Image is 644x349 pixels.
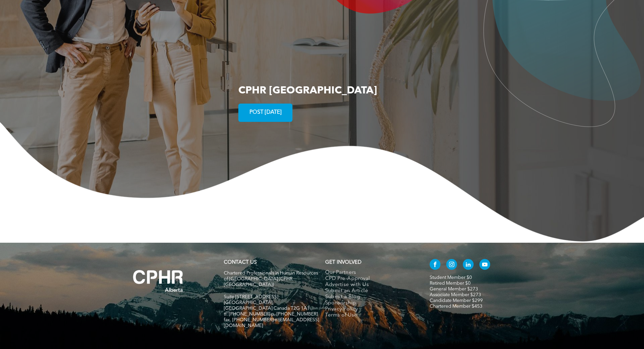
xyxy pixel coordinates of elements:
[430,304,482,309] a: Chartered Member $453
[325,306,415,312] a: Privacy Policy
[325,260,361,265] span: GET INVOLVED
[430,298,483,303] a: Candidate Member $299
[325,312,415,319] a: Terms of Use
[325,276,415,282] a: CPD Pre-Approval
[247,106,284,119] span: POST [DATE]
[446,259,457,271] a: instagram
[325,282,415,288] a: Advertise with Us
[463,259,474,271] a: linkedin
[224,318,319,328] span: fax. [PHONE_NUMBER] e:[EMAIL_ADDRESS][DOMAIN_NAME]
[224,300,310,311] span: [GEOGRAPHIC_DATA], [GEOGRAPHIC_DATA] Canada T2G 1A1
[430,275,472,280] a: Student Member $0
[224,295,278,299] span: Suite [STREET_ADDRESS]
[325,288,415,294] a: Submit an Article
[224,271,318,287] span: Chartered Professionals in Human Resources of [GEOGRAPHIC_DATA] (CPHR [GEOGRAPHIC_DATA])
[325,300,415,306] a: Sponsorship
[238,104,292,122] a: POST [DATE]
[238,86,377,96] span: CPHR [GEOGRAPHIC_DATA]
[430,259,440,271] a: facebook
[325,270,415,276] a: Our Partners
[430,287,478,291] a: General Member $273
[479,259,490,271] a: youtube
[430,292,481,297] a: Associate Member $273
[430,281,471,286] a: Retired Member $0
[119,256,197,306] img: A white background with a few lines on it
[224,312,318,317] span: tf. [PHONE_NUMBER] p. [PHONE_NUMBER]
[224,260,257,265] a: CONTACT US
[325,294,415,300] a: Submit a Blog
